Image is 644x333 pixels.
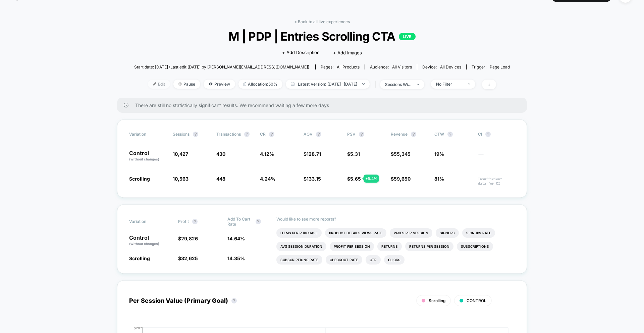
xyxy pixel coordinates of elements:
[153,82,156,86] img: edit
[307,176,321,182] span: 133.15
[478,132,515,137] span: CI
[153,29,491,43] span: M | PDP | Entries Scrolling CTA
[417,64,466,69] span: Device:
[347,151,360,157] span: $
[405,242,453,251] li: Returns Per Session
[129,255,150,261] span: Scrolling
[468,83,470,85] img: end
[394,151,411,157] span: 55,345
[260,132,266,137] span: CR
[192,219,198,224] button: ?
[286,80,370,89] span: Latest Version: [DATE] - [DATE]
[173,80,200,89] span: Pause
[391,151,411,157] span: $
[394,176,411,182] span: 59,650
[129,132,166,137] span: Variation
[178,219,189,224] span: Profit
[304,132,313,137] span: AOV
[392,64,412,69] span: All Visitors
[227,255,245,261] span: 14.35 %
[173,132,190,137] span: Sessions
[282,49,320,56] span: + Add Description
[129,157,159,161] span: (without changes)
[291,82,294,86] img: calendar
[350,176,361,182] span: 5.65
[178,82,182,86] img: end
[244,82,246,86] img: rebalance
[129,242,159,246] span: (without changes)
[429,298,445,303] span: Scrolling
[148,80,170,89] span: Edit
[326,255,362,265] li: Checkout Rate
[462,228,495,238] li: Signups Rate
[485,132,491,137] button: ?
[294,19,350,24] a: < Back to all live experiences
[134,326,140,330] tspan: $20
[436,228,459,238] li: Signups
[227,217,252,227] span: Add To Cart Rate
[204,80,235,89] span: Preview
[467,298,486,303] span: CONTROL
[173,176,189,182] span: 10,563
[366,255,381,265] li: Ctr
[276,242,326,251] li: Avg Session Duration
[129,217,166,227] span: Variation
[384,255,405,265] li: Clicks
[478,152,515,162] span: ---
[359,132,364,137] button: ?
[129,150,166,162] p: Control
[434,176,444,182] span: 81%
[373,80,380,89] span: |
[135,102,514,108] span: There are still no statistically significant results. We recommend waiting a few more days
[227,236,245,241] span: 14.64 %
[377,242,402,251] li: Returns
[490,64,510,69] span: Page Load
[216,132,241,137] span: Transactions
[440,64,461,69] span: all devices
[178,236,198,241] span: $
[216,176,225,182] span: 448
[411,132,416,137] button: ?
[390,228,432,238] li: Pages Per Session
[321,64,360,69] div: Pages:
[269,132,274,137] button: ?
[244,132,250,137] button: ?
[478,177,515,186] span: Insufficient data for CI
[362,83,365,85] img: end
[276,255,322,265] li: Subscriptions Rate
[238,80,282,89] span: Allocation: 50%
[385,82,412,87] div: sessions with impression
[472,64,510,69] div: Trigger:
[134,64,309,69] span: Start date: [DATE] (Last edit [DATE] by [PERSON_NAME][EMAIL_ADDRESS][DOMAIN_NAME])
[178,255,198,261] span: $
[129,235,171,246] p: Control
[347,132,356,137] span: PSV
[434,151,444,157] span: 19%
[417,84,419,85] img: end
[129,176,150,182] span: Scrolling
[333,50,362,55] span: + Add Images
[391,176,411,182] span: $
[364,175,379,183] div: + 6.4 %
[370,64,412,69] div: Audience:
[304,151,321,157] span: $
[193,132,198,137] button: ?
[307,151,321,157] span: 128.71
[347,176,361,182] span: $
[260,151,274,157] span: 4.12 %
[260,176,275,182] span: 4.24 %
[181,236,198,241] span: 29,826
[231,298,237,303] button: ?
[276,228,322,238] li: Items Per Purchase
[447,132,453,137] button: ?
[316,132,321,137] button: ?
[350,151,360,157] span: 5.31
[216,151,225,157] span: 430
[276,217,515,222] p: Would like to see more reports?
[436,82,463,87] div: No Filter
[457,242,493,251] li: Subscriptions
[304,176,321,182] span: $
[181,255,198,261] span: 32,625
[434,132,471,137] span: OTW
[399,33,416,40] p: LIVE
